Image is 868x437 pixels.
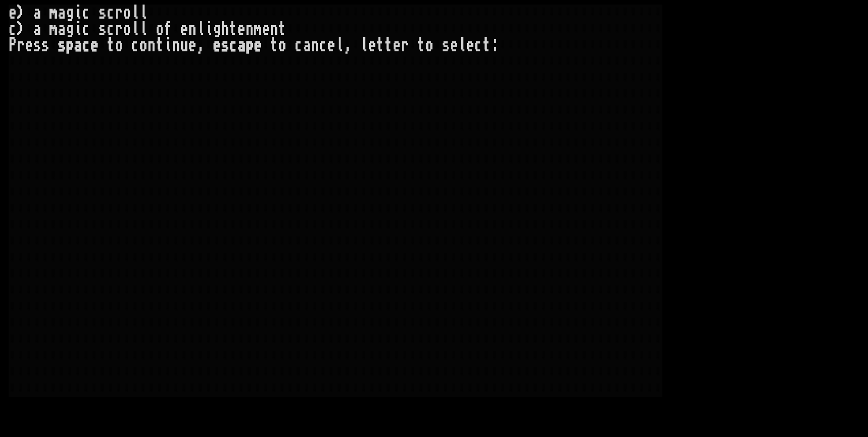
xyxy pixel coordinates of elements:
[491,37,499,54] div: :
[41,37,49,54] div: s
[123,5,131,21] div: o
[131,37,139,54] div: c
[33,21,41,37] div: a
[360,37,368,54] div: l
[131,21,139,37] div: l
[107,21,115,37] div: c
[237,37,246,54] div: a
[107,37,115,54] div: t
[82,21,90,37] div: c
[344,37,352,54] div: ,
[49,21,58,37] div: m
[90,37,99,54] div: e
[49,5,58,21] div: m
[82,37,90,54] div: c
[74,21,82,37] div: i
[205,21,213,37] div: i
[458,37,466,54] div: l
[123,21,131,37] div: o
[180,37,188,54] div: u
[262,21,270,37] div: e
[335,37,344,54] div: l
[393,37,401,54] div: e
[164,37,172,54] div: i
[319,37,327,54] div: c
[74,37,82,54] div: a
[148,37,156,54] div: n
[9,21,17,37] div: c
[229,21,237,37] div: t
[303,37,311,54] div: a
[442,37,450,54] div: s
[254,21,262,37] div: m
[17,21,25,37] div: )
[221,37,229,54] div: s
[139,21,148,37] div: l
[368,37,376,54] div: e
[197,21,205,37] div: l
[66,5,74,21] div: g
[107,5,115,21] div: c
[278,37,286,54] div: o
[9,5,17,21] div: e
[17,37,25,54] div: r
[197,37,205,54] div: ,
[99,5,107,21] div: s
[66,21,74,37] div: g
[156,21,164,37] div: o
[474,37,483,54] div: c
[156,37,164,54] div: t
[180,21,188,37] div: e
[58,5,66,21] div: a
[33,5,41,21] div: a
[188,21,197,37] div: n
[99,21,107,37] div: s
[33,37,41,54] div: s
[139,37,148,54] div: o
[213,37,221,54] div: e
[172,37,180,54] div: n
[25,37,33,54] div: e
[66,37,74,54] div: p
[229,37,237,54] div: c
[115,5,123,21] div: r
[221,21,229,37] div: h
[327,37,335,54] div: e
[270,37,278,54] div: t
[82,5,90,21] div: c
[139,5,148,21] div: l
[17,5,25,21] div: )
[278,21,286,37] div: t
[164,21,172,37] div: f
[115,37,123,54] div: o
[401,37,409,54] div: r
[188,37,197,54] div: e
[246,21,254,37] div: n
[466,37,474,54] div: e
[246,37,254,54] div: p
[417,37,425,54] div: t
[58,21,66,37] div: a
[270,21,278,37] div: n
[58,37,66,54] div: s
[385,37,393,54] div: t
[254,37,262,54] div: e
[237,21,246,37] div: e
[74,5,82,21] div: i
[483,37,491,54] div: t
[295,37,303,54] div: c
[311,37,319,54] div: n
[115,21,123,37] div: r
[131,5,139,21] div: l
[213,21,221,37] div: g
[450,37,458,54] div: e
[425,37,434,54] div: o
[9,37,17,54] div: P
[376,37,385,54] div: t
